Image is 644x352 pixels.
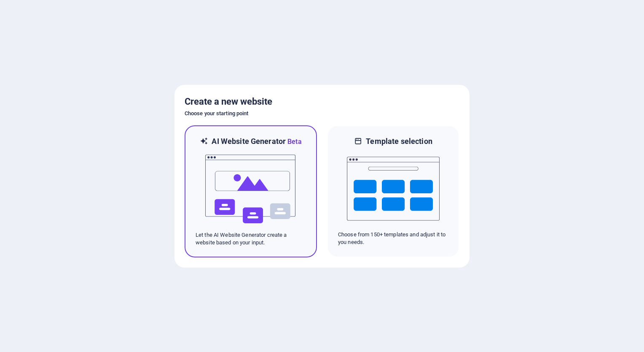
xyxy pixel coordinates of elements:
div: Template selectionChoose from 150+ templates and adjust it to you needs. [327,125,459,257]
h5: Create a new website [185,95,459,108]
h6: Choose your starting point [185,108,459,119]
p: Choose from 150+ templates and adjust it to you needs. [338,231,448,246]
h6: Template selection [366,136,432,146]
h6: AI Website Generator [212,136,301,147]
p: Let the AI Website Generator create a website based on your input. [196,231,306,246]
span: Beta [286,138,302,146]
div: AI Website GeneratorBetaaiLet the AI Website Generator create a website based on your input. [185,125,317,257]
img: ai [204,147,297,231]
